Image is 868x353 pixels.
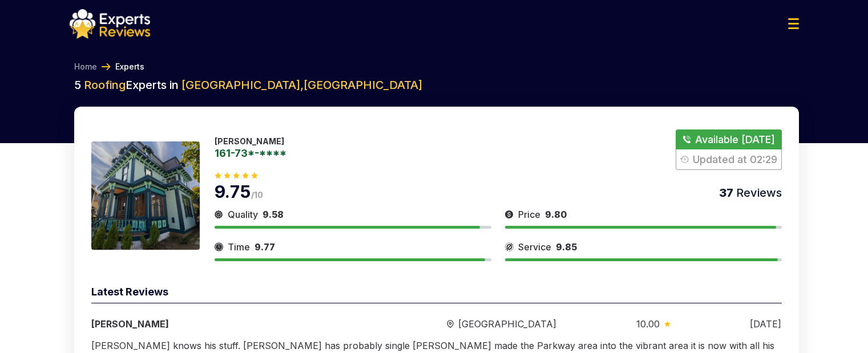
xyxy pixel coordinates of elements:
[505,208,514,221] img: slider icon
[518,240,551,254] span: Service
[750,317,781,331] div: [DATE]
[447,320,454,328] img: slider icon
[74,61,97,72] a: Home
[556,241,577,253] span: 9.85
[251,190,264,200] span: /10
[733,186,782,200] span: Reviews
[545,209,567,220] span: 9.80
[70,9,150,39] img: logo
[84,78,126,92] span: Roofing
[215,208,223,221] img: slider icon
[215,240,223,254] img: slider icon
[70,61,799,72] nav: Breadcrumb
[228,240,250,254] span: Time
[115,61,144,72] a: Experts
[255,241,275,253] span: 9.77
[91,317,368,331] div: [PERSON_NAME]
[215,181,251,202] span: 9.75
[181,78,422,92] span: [GEOGRAPHIC_DATA] , [GEOGRAPHIC_DATA]
[505,240,514,254] img: slider icon
[636,317,660,331] span: 10.00
[91,284,782,303] div: Latest Reviews
[518,208,540,221] span: Price
[215,136,286,146] p: [PERSON_NAME]
[228,208,258,221] span: Quality
[74,77,799,93] h2: 5 Experts in
[788,18,799,29] img: Menu Icon
[664,321,671,327] img: slider icon
[263,209,284,220] span: 9.58
[719,186,733,200] span: 37
[458,317,556,331] span: [GEOGRAPHIC_DATA]
[91,141,200,250] img: 175888063888492.jpeg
